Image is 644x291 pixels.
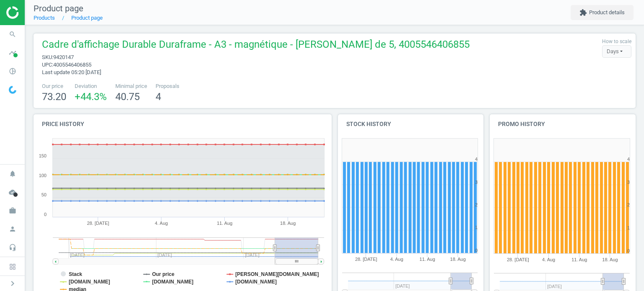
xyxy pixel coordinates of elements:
[5,239,21,255] i: headset_mic
[5,166,21,182] i: notifications
[8,278,18,288] i: chevron_right
[235,271,319,277] tspan: [PERSON_NAME][DOMAIN_NAME]
[420,257,435,262] tspan: 11. Aug
[53,54,74,60] span: 9420147
[5,63,21,79] i: pie_chart_outlined
[87,221,109,226] tspan: 28. [DATE]
[155,221,168,226] tspan: 4. Aug
[475,202,478,207] text: 2
[579,9,587,16] i: extension
[5,45,21,61] i: timeline
[507,257,529,262] tspan: 28. [DATE]
[152,271,175,277] tspan: Our price
[390,257,403,262] tspan: 4. Aug
[42,62,53,68] span: upc :
[627,180,630,185] text: 3
[627,225,630,230] text: 1
[6,6,66,19] img: ajHJNr6hYgQAAAAASUVORK5CYII=
[475,180,478,185] text: 3
[39,173,47,178] text: 100
[490,114,636,134] h4: Promo history
[627,248,630,253] text: 0
[42,82,66,90] span: Our price
[42,38,470,54] span: Cadre d'affichage Durable Duraframe - A3 - magnétique - [PERSON_NAME] de 5, 4005546406855
[475,225,478,230] text: 1
[34,15,55,21] a: Products
[34,3,83,13] span: Product page
[2,278,23,289] button: chevron_right
[602,45,631,58] div: Days
[39,153,47,158] text: 150
[156,82,179,90] span: Proposals
[75,82,107,90] span: Deviation
[602,38,631,45] label: How to scale
[42,69,101,75] span: Last update 05:20 [DATE]
[475,248,478,253] text: 0
[42,91,66,103] span: 73.20
[542,257,555,262] tspan: 4. Aug
[571,257,587,262] tspan: 11. Aug
[53,62,91,68] span: 4005546406855
[217,221,232,226] tspan: 11. Aug
[602,257,618,262] tspan: 18. Aug
[5,26,21,42] i: search
[42,192,47,197] text: 50
[5,184,21,200] i: cloud_done
[34,114,332,134] h4: Price history
[156,91,161,103] span: 4
[475,157,478,162] text: 4
[69,279,110,285] tspan: [DOMAIN_NAME]
[152,279,194,285] tspan: [DOMAIN_NAME]
[44,212,47,217] text: 0
[627,157,630,162] text: 4
[9,86,16,94] img: wGWNvw8QSZomAAAAABJRU5ErkJggg==
[235,279,277,285] tspan: [DOMAIN_NAME]
[571,5,634,20] button: extensionProduct details
[115,91,140,103] span: 40.75
[280,221,296,226] tspan: 18. Aug
[5,221,21,237] i: person
[338,114,484,134] h4: Stock history
[115,82,147,90] span: Minimal price
[75,91,107,103] span: +44.3 %
[450,257,466,262] tspan: 18. Aug
[355,257,377,262] tspan: 28. [DATE]
[42,54,53,60] span: sku :
[627,202,630,207] text: 2
[5,203,21,219] i: work
[71,15,103,21] a: Product page
[69,271,82,277] tspan: Stack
